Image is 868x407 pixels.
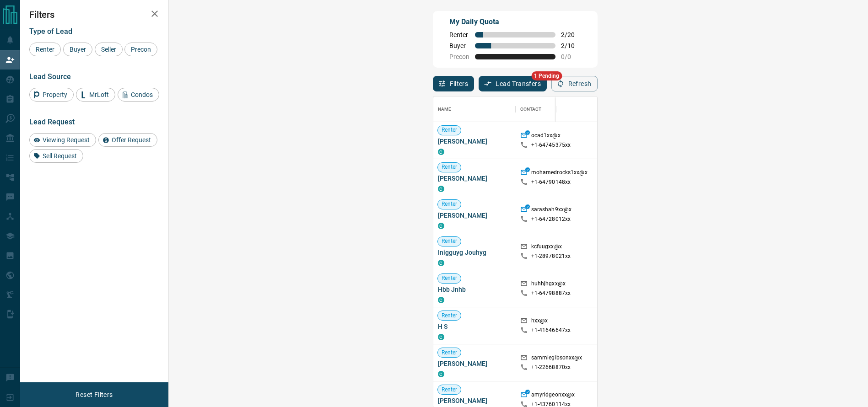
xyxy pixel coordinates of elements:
[531,215,571,223] p: +1- 64728012xx
[438,334,444,340] div: condos.ca
[438,96,452,122] div: Name
[516,96,589,122] div: Contact
[561,31,581,38] span: 2 / 20
[438,386,461,394] span: Renter
[561,42,581,49] span: 2 / 10
[438,349,461,357] span: Renter
[438,274,461,282] span: Renter
[438,137,511,146] span: [PERSON_NAME]
[76,88,115,102] div: MrLoft
[449,16,581,27] p: My Daily Quota
[531,141,571,149] p: +1- 64745375xx
[438,248,511,257] span: Inigguyg Jouhyg
[438,223,444,229] div: condos.ca
[108,136,154,144] span: Offer Request
[63,43,92,56] div: Buyer
[438,285,511,294] span: Hbb Jnhb
[531,206,572,215] p: sarashah9xx@x
[449,53,469,60] span: Precon
[531,354,582,364] p: sammiegibsonxx@x
[95,43,123,56] div: Seller
[29,72,71,81] span: Lead Source
[531,280,566,289] p: huhhjhgxx@x
[531,71,562,80] span: 1 Pending
[128,91,156,98] span: Condos
[551,76,598,91] button: Refresh
[29,133,96,147] div: Viewing Request
[438,260,444,266] div: condos.ca
[531,317,548,327] p: hxx@x
[438,312,461,320] span: Renter
[438,186,444,192] div: condos.ca
[438,396,511,405] span: [PERSON_NAME]
[438,200,461,208] span: Renter
[438,149,444,155] div: condos.ca
[86,91,112,98] span: MrLoft
[29,149,83,163] div: Sell Request
[128,46,154,53] span: Precon
[433,76,474,91] button: Filters
[124,43,157,56] div: Precon
[438,371,444,377] div: condos.ca
[438,126,461,134] span: Renter
[39,152,80,160] span: Sell Request
[531,289,571,297] p: +1- 64798887xx
[29,43,61,56] div: Renter
[479,76,547,91] button: Lead Transfers
[32,46,58,53] span: Renter
[438,211,511,220] span: [PERSON_NAME]
[29,27,72,36] span: Type of Lead
[531,391,575,401] p: amyridgeonxx@x
[39,136,93,144] span: Viewing Request
[438,237,461,245] span: Renter
[433,96,516,122] div: Name
[98,46,119,53] span: Seller
[29,88,74,102] div: Property
[438,359,511,368] span: [PERSON_NAME]
[70,387,119,402] button: Reset Filters
[438,297,444,303] div: condos.ca
[531,327,571,334] p: +1- 41646647xx
[66,46,89,53] span: Buyer
[531,178,571,186] p: +1- 64790148xx
[531,364,571,371] p: +1- 22668870xx
[561,53,581,60] span: 0 / 0
[29,118,75,126] span: Lead Request
[438,322,511,331] span: H S
[449,31,469,38] span: Renter
[118,88,159,102] div: Condos
[520,96,542,122] div: Contact
[531,252,571,260] p: +1- 28978021xx
[531,132,561,141] p: ocad1xx@x
[531,169,588,178] p: mohamedrocks1xx@x
[29,9,159,20] h2: Filters
[39,91,70,98] span: Property
[98,133,157,147] div: Offer Request
[531,243,562,252] p: kcfuugxx@x
[438,163,461,171] span: Renter
[438,174,511,183] span: [PERSON_NAME]
[449,42,469,49] span: Buyer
